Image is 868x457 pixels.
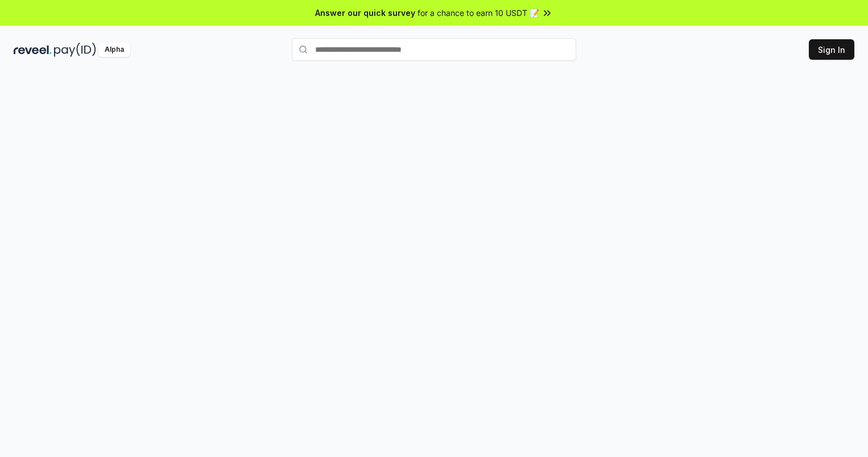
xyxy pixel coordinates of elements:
span: for a chance to earn 10 USDT 📝 [418,7,539,19]
span: Answer our quick survey [315,7,415,19]
div: Alpha [98,43,130,57]
img: reveel_dark [14,43,52,57]
button: Sign In [809,39,854,60]
img: pay_id [54,43,96,57]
